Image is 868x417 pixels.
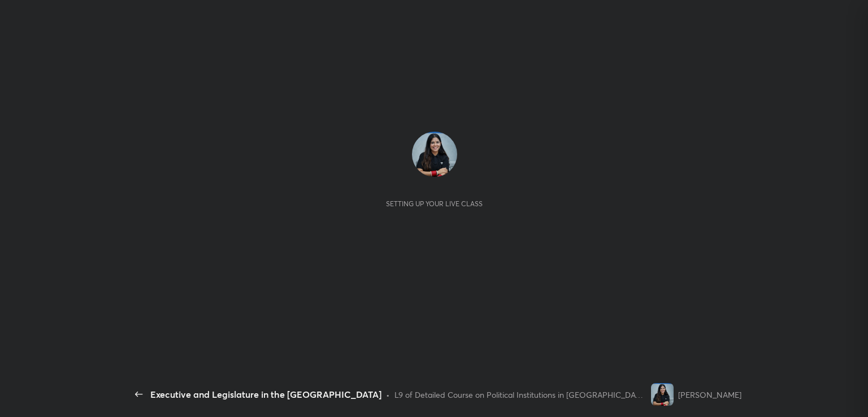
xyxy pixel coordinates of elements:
div: Executive and Legislature in the [GEOGRAPHIC_DATA] [150,388,381,401]
div: • [386,389,390,401]
img: e6b7fd9604b54f40b4ba6e3a0c89482a.jpg [651,383,674,406]
div: [PERSON_NAME] [678,389,741,401]
div: L9 of Detailed Course on Political Institutions in [GEOGRAPHIC_DATA] - UGC NET [DATE] [394,389,646,401]
img: e6b7fd9604b54f40b4ba6e3a0c89482a.jpg [412,132,457,177]
div: Setting up your live class [386,199,483,208]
